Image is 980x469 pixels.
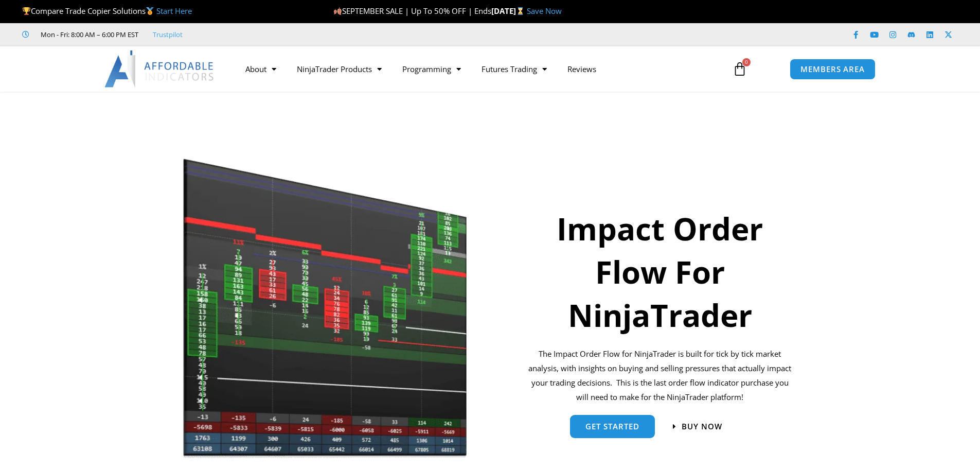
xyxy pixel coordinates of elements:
img: 🏆 [23,7,30,15]
a: NinjaTrader Products [287,57,392,81]
a: Programming [392,57,471,81]
img: LogoAI | Affordable Indicators – NinjaTrader [104,50,215,88]
span: get started [585,423,639,430]
a: Start Here [156,6,192,16]
a: Futures Trading [471,57,557,81]
p: The Impact Order Flow for NinjaTrader is built for tick by tick market analysis, with insights on... [527,347,794,404]
span: Mon - Fri: 8:00 AM – 6:00 PM EST [38,28,138,41]
a: About [235,57,287,81]
a: 0 [717,54,762,84]
a: Trustpilot [153,28,183,41]
nav: Menu [235,57,721,81]
h1: Impact Order Flow For NinjaTrader [527,207,794,337]
a: Save Now [527,6,562,16]
a: Buy now [673,423,722,430]
a: get started [570,415,655,438]
img: Orderflow | Affordable Indicators – NinjaTrader [183,156,468,461]
span: Buy now [682,423,722,430]
a: Reviews [557,57,607,81]
img: 🍂 [334,7,342,15]
a: MEMBERS AREA [790,59,876,80]
span: 0 [742,58,751,66]
strong: [DATE] [491,6,527,16]
span: SEPTEMBER SALE | Up To 50% OFF | Ends [333,6,491,16]
img: 🥇 [146,7,154,15]
span: MEMBERS AREA [800,65,865,73]
img: ⌛ [516,7,524,15]
span: Compare Trade Copier Solutions [22,6,192,16]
